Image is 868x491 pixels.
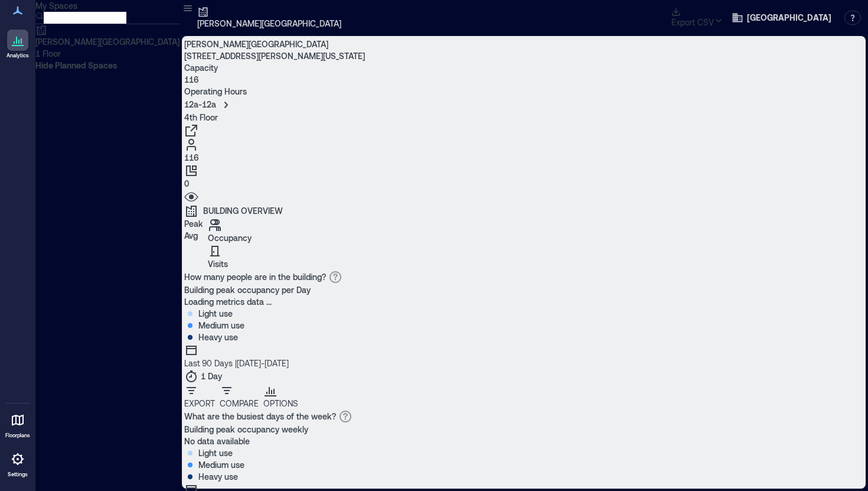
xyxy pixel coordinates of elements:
[184,271,326,283] p: How many people are in the building?
[198,471,238,483] p: Heavy use
[35,48,180,60] p: 1 Floor
[208,232,252,244] p: Occupancy
[6,52,29,59] p: Analytics
[184,99,216,110] p: 12a - 12a
[184,152,365,164] p: 116
[198,459,244,471] p: Medium use
[184,284,365,296] p: Building peak occupancy per Day
[263,383,298,409] button: OPTIONS
[184,343,289,369] button: Last 90 Days |[DATE]-[DATE]
[184,38,365,50] p: [PERSON_NAME][GEOGRAPHIC_DATA]
[197,18,341,30] p: [PERSON_NAME][GEOGRAPHIC_DATA]
[198,320,244,331] p: Medium use
[184,424,365,435] p: Building peak occupancy weekly
[184,296,365,308] p: Loading metrics data ...
[8,471,28,478] p: Settings
[233,358,289,368] span: | [DATE] - [DATE]
[184,383,215,409] button: EXPORT
[5,432,30,439] p: Floorplans
[3,26,32,63] a: Analytics
[35,36,180,48] p: [PERSON_NAME][GEOGRAPHIC_DATA]
[35,60,118,71] button: Hide Planned Spaces
[198,331,238,343] p: Heavy use
[671,7,714,28] button: Export CSV
[184,218,203,230] p: Peak
[203,205,283,217] p: BUILDING OVERVIEW
[201,370,222,382] p: 1 Day
[184,86,365,97] p: Operating Hours
[220,383,259,409] button: COMPARE
[184,62,365,74] p: Capacity
[35,60,118,70] span: Hide Planned Spaces
[184,112,365,123] p: 4th Floor
[184,411,336,422] p: What are the busiest days of the week?
[184,230,203,242] p: Avg
[198,447,233,459] p: Light use
[198,308,233,320] p: Light use
[184,435,365,447] p: No data available
[728,8,835,27] button: [GEOGRAPHIC_DATA]
[220,398,259,408] span: COMPARE
[184,74,365,86] p: 116
[184,50,365,62] p: [STREET_ADDRESS][PERSON_NAME][US_STATE]
[208,258,252,270] p: Visits
[184,398,215,408] span: EXPORT
[184,358,233,368] span: Last 90 Days
[2,406,34,443] a: Floorplans
[4,445,32,482] a: Settings
[747,12,831,24] span: [GEOGRAPHIC_DATA]
[184,178,365,190] p: 0
[263,398,298,408] span: OPTIONS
